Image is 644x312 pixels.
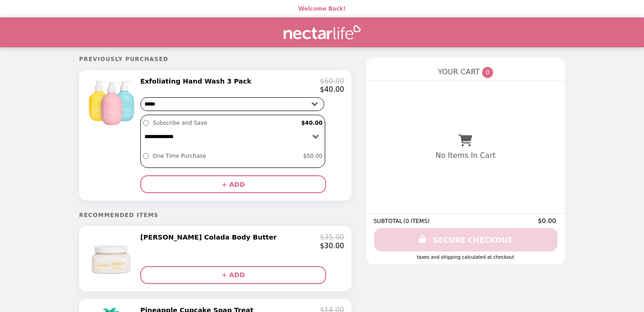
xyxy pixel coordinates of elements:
[374,218,403,224] span: SUBTOTAL
[538,217,558,224] span: $0.00
[436,151,495,160] p: No Items In Cart
[141,128,325,145] select: Select a subscription option
[299,117,325,128] label: $40.00
[403,218,430,224] span: ( 0 ITEMS )
[140,233,280,241] h2: [PERSON_NAME] Colada Body Butter
[140,175,326,193] button: + ADD
[283,23,361,42] img: Brand Logo
[374,255,558,260] div: Taxes and Shipping calculated at checkout
[86,77,139,128] img: Exfoliating Hand Wash 3 Pack
[140,77,255,85] h2: Exfoliating Hand Wash 3 Pack
[150,150,301,162] label: One Time Purchase
[438,67,480,76] span: YOUR CART
[140,266,326,284] button: + ADD
[140,97,324,111] select: Select a product variant
[320,233,345,241] p: $35.00
[298,6,345,12] p: Welcome Back!
[150,117,299,128] label: Subscribe and Save
[320,242,345,250] p: $30.00
[320,77,345,85] p: $60.00
[320,85,345,94] p: $40.00
[301,150,325,162] label: $50.00
[482,67,493,78] span: 0
[79,212,351,218] h5: Recommended Items
[86,233,138,284] img: Piña Colada Body Butter
[79,56,351,62] h5: Previously Purchased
